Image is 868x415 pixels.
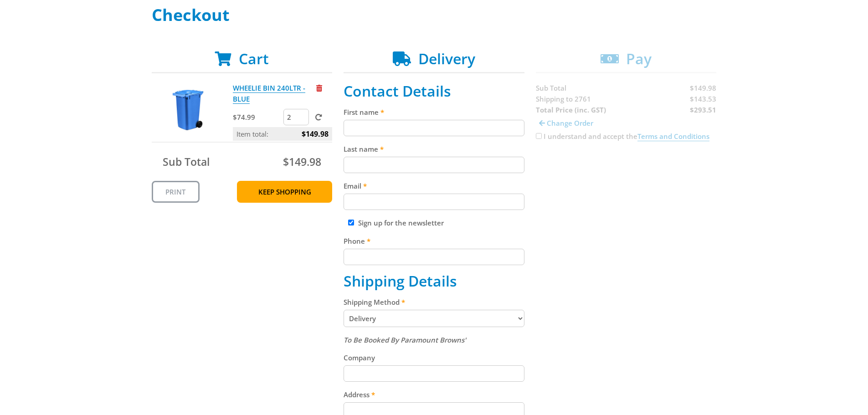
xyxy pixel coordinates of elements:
[237,181,332,203] a: Keep Shopping
[233,83,305,104] a: WHEELIE BIN 240LTR - BLUE
[344,120,524,136] input: Please enter your first name.
[344,310,524,327] select: Please select a shipping method.
[418,49,475,68] span: Delivery
[344,389,524,400] label: Address
[344,236,524,246] label: Phone
[152,181,200,203] a: Print
[344,143,524,154] label: Last name
[152,6,717,24] h1: Checkout
[239,49,269,68] span: Cart
[160,82,215,137] img: WHEELIE BIN 240LTR - BLUE
[344,249,524,265] input: Please enter your telephone number.
[233,112,282,123] p: $74.99
[344,82,524,100] h2: Contact Details
[283,154,321,169] span: $149.98
[163,154,210,169] span: Sub Total
[344,107,524,118] label: First name
[344,180,524,191] label: Email
[344,157,524,173] input: Please enter your last name.
[302,127,329,141] span: $149.98
[344,335,466,344] em: To Be Booked By Paramount Browns'
[344,352,524,363] label: Company
[344,272,524,290] h2: Shipping Details
[344,297,524,307] label: Shipping Method
[233,127,332,141] p: Item total:
[316,83,322,92] a: Remove from cart
[358,218,444,227] label: Sign up for the newsletter
[344,194,524,210] input: Please enter your email address.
